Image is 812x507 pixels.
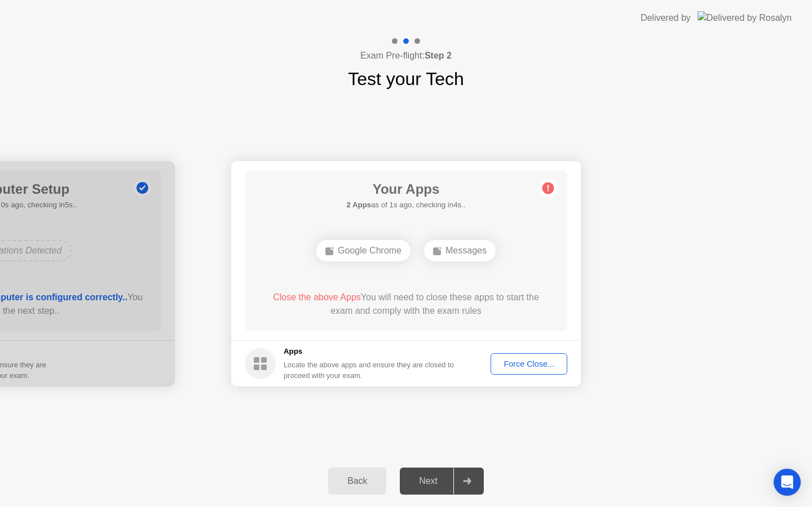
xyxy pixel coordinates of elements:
[346,179,465,199] h1: Your Apps
[424,240,496,261] div: Messages
[273,292,361,302] span: Close the above Apps
[403,476,453,486] div: Next
[641,11,691,25] div: Delivered by
[346,199,465,211] h5: as of 1s ago, checking in4s..
[400,468,484,495] button: Next
[316,240,411,261] div: Google Chrome
[284,359,454,381] div: Locate the above apps and ensure they are closed to proceed with your exam.
[360,49,452,63] h4: Exam Pre-flight:
[332,476,383,486] div: Back
[774,469,801,496] div: Open Intercom Messenger
[698,11,792,24] img: Delivered by Rosalyn
[425,51,452,60] b: Step 2
[328,468,386,495] button: Back
[261,291,551,318] div: You will need to close these apps to start the exam and comply with the exam rules
[284,346,454,357] h5: Apps
[348,65,464,92] h1: Test your Tech
[495,359,563,368] div: Force Close...
[491,353,567,375] button: Force Close...
[346,201,371,209] b: 2 Apps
